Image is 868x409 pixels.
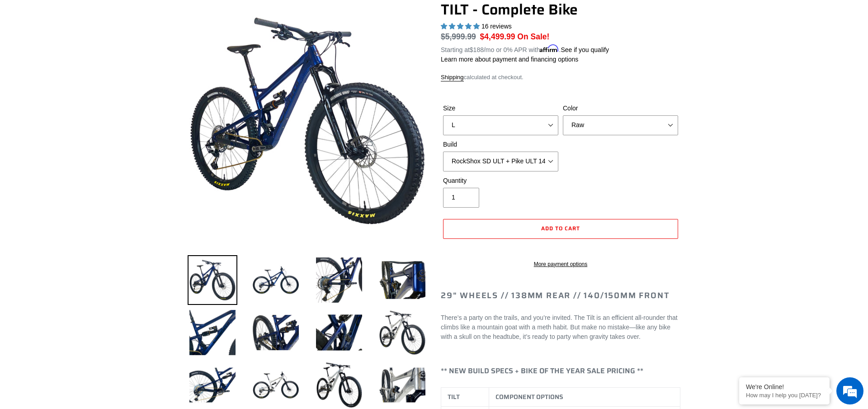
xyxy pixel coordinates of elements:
div: Navigation go back [10,50,24,63]
img: Load image into Gallery viewer, TILT - Complete Bike [377,255,427,305]
p: Starting at /mo or 0% APR with . [441,43,609,55]
label: Quantity [443,176,558,185]
span: We're online! [52,114,125,205]
img: Load image into Gallery viewer, TILT - Complete Bike [188,308,237,357]
img: Load image into Gallery viewer, TILT - Complete Bike [251,308,301,357]
img: Load image into Gallery viewer, TILT - Complete Bike [314,308,364,357]
img: Load image into Gallery viewer, TILT - Complete Bike [251,255,301,305]
a: See if you qualify - Learn more about Affirm Financing (opens in modal) [561,46,609,53]
span: 16 reviews [481,23,512,30]
a: Shipping [441,74,464,81]
p: There’s a party on the trails, and you’re invited. The Tilt is an efficient all-rounder that clim... [441,313,680,342]
s: $5,999.99 [441,32,476,41]
div: calculated at checkout. [441,73,680,82]
div: Minimize live chat window [148,5,170,26]
span: Add to cart [541,224,580,233]
img: Load image into Gallery viewer, TILT - Complete Bike [188,255,237,305]
span: On Sale! [517,31,549,43]
p: How may I help you today? [746,392,823,399]
div: Chat with us now [61,51,165,62]
h1: TILT - Complete Bike [441,1,680,18]
span: 5.00 stars [441,23,481,30]
img: d_696896380_company_1647369064580_696896380 [29,45,52,68]
a: More payment options [443,260,678,268]
th: COMPONENT OPTIONS [489,388,680,407]
span: $188 [470,46,484,53]
th: TILT [441,388,489,407]
label: Build [443,140,558,149]
div: We're Online! [746,383,823,390]
img: Load image into Gallery viewer, TILT - Complete Bike [377,308,427,357]
img: Load image into Gallery viewer, TILT - Complete Bike [314,255,364,305]
button: Add to cart [443,219,678,239]
h4: ** NEW BUILD SPECS + BIKE OF THE YEAR SALE PRICING ** [441,366,680,375]
a: Learn more about payment and financing options [441,56,578,63]
h2: 29" Wheels // 138mm Rear // 140/150mm Front [441,291,680,301]
label: Color [563,104,678,113]
label: Size [443,104,558,113]
span: Affirm [540,45,559,52]
textarea: Type your message and hit 'Enter' [5,247,172,279]
span: $4,499.99 [480,32,515,41]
